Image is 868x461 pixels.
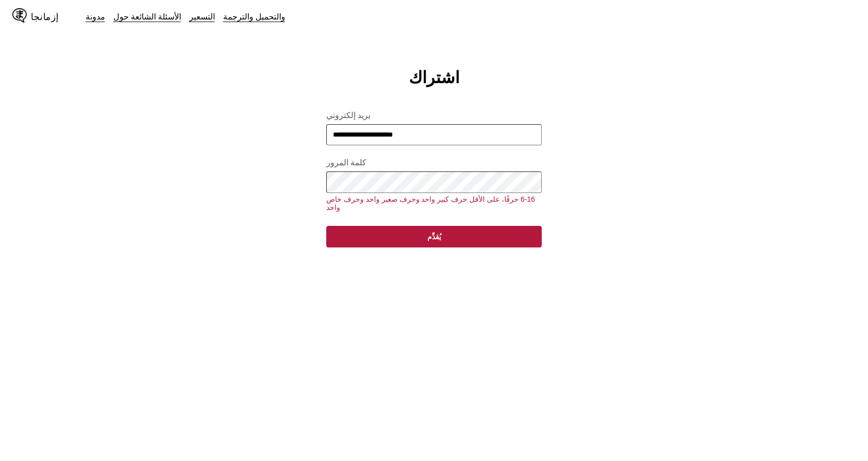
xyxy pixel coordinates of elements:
a: التسعير [189,11,215,22]
font: 6-16 حرفًا، على الأقل حرف كبير واحد وحرف صغير واحد وحرف خاص واحد [326,195,535,212]
button: يُقدِّم [326,226,542,247]
font: بريد إلكتروني [326,111,370,120]
a: الأسئلة الشائعة حول [113,11,181,22]
font: كلمة المرور [326,158,366,167]
a: شعار IsMangaإزمانجا [12,8,77,25]
a: والتحميل والترجمة [223,11,285,22]
font: يُقدِّم [427,233,441,241]
a: مدونة [86,11,105,22]
img: شعار IsManga [12,8,27,23]
font: إزمانجا [31,12,59,22]
font: اشتراك [409,68,460,87]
